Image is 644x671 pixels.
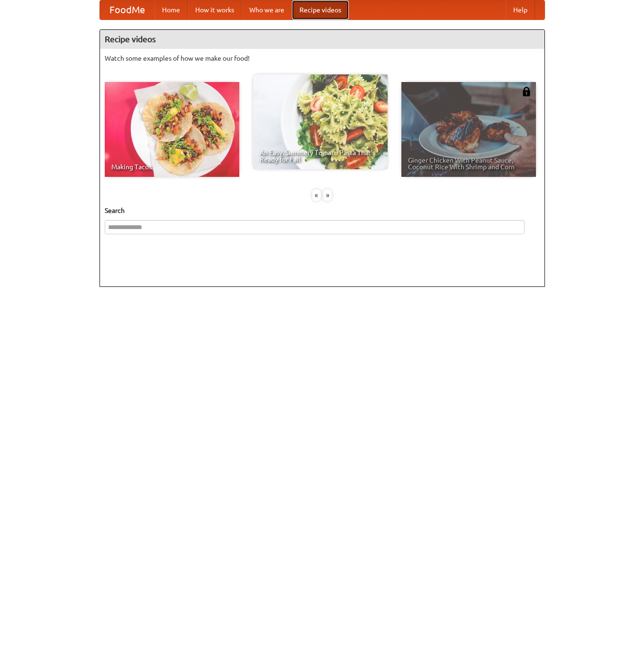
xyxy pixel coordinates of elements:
a: Home [154,0,188,19]
img: 483408.png [522,87,531,96]
div: » [323,189,332,201]
h5: Search [105,206,540,215]
a: Who we are [242,0,292,19]
a: An Easy, Summery Tomato Pasta That's Ready for Fall [253,74,388,169]
a: Recipe videos [292,0,349,19]
a: FoodMe [100,0,154,19]
div: « [312,189,321,201]
a: How it works [188,0,242,19]
span: Making Tacos [111,164,233,170]
a: Making Tacos [105,82,239,177]
h4: Recipe videos [100,30,544,49]
a: Help [506,0,535,19]
p: Watch some examples of how we make our food! [105,54,540,63]
span: An Easy, Summery Tomato Pasta That's Ready for Fall [260,149,381,163]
